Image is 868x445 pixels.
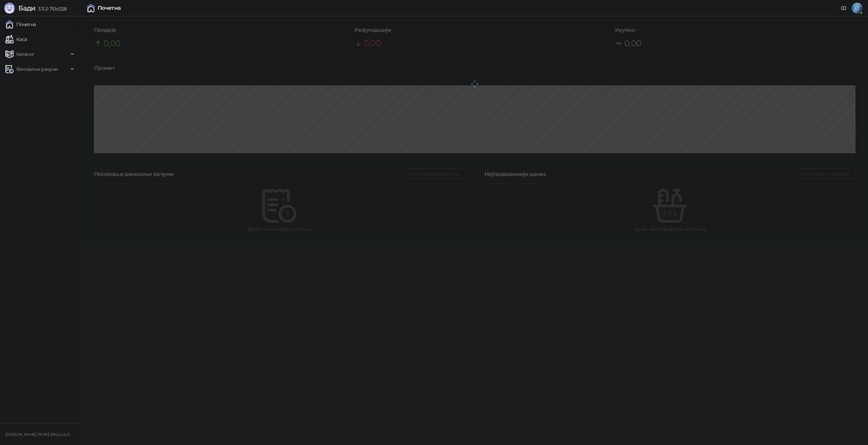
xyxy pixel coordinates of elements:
[852,3,863,14] span: ET
[16,62,58,76] span: Фискални рачуни
[98,5,121,11] div: Почетна
[35,6,66,12] span: 3.11.3-710c028
[5,33,27,46] a: Каса
[5,432,70,437] small: [PERSON_NAME] PR NIŠ (PALILULA)
[4,3,15,14] img: Logo
[838,3,849,14] a: Документација
[18,4,35,12] span: Бади
[16,47,35,61] span: Каталог
[5,18,36,31] a: Почетна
